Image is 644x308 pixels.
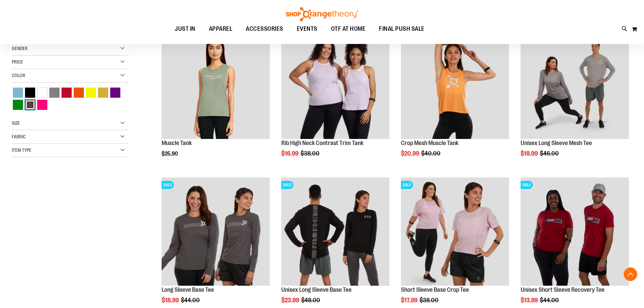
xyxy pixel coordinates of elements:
[12,87,24,99] a: Blue
[324,21,373,37] a: OTF AT HOME
[521,177,629,287] a: Product image for Unisex SS Recovery TeeSALE
[379,21,425,37] span: FINAL PUSH SALE
[12,99,24,111] a: Green
[401,150,420,157] span: $20.99
[401,31,509,140] a: Crop Mesh Muscle Tank primary imageSALE
[73,87,85,99] a: Orange
[285,7,359,21] img: Shop Orangetheory
[398,27,512,174] div: product
[521,31,629,139] img: Unisex Long Sleeve Mesh Tee primary image
[521,286,604,293] a: Unisex Short Sleeve Recovery Tee
[162,177,270,286] img: Product image for Long Sleeve Base Tee
[281,177,389,287] a: Product image for Unisex Long Sleeve Base TeeSALE
[401,140,458,146] a: Crop Mesh Muscle Tank
[202,21,239,37] a: APPAREL
[12,134,26,139] span: Fabric
[209,21,233,37] span: APPAREL
[97,87,109,99] a: Gold
[521,150,539,157] span: $18.99
[12,120,20,126] span: Size
[281,177,389,286] img: Product image for Unisex Long Sleeve Base Tee
[12,147,31,153] span: Item Type
[61,87,73,99] a: Red
[420,297,439,304] span: $38.00
[162,297,180,304] span: $18.99
[281,140,363,146] a: Rib High Neck Contrast Trim Tank
[175,21,195,37] span: JUST IN
[36,87,48,99] a: White
[421,150,442,157] span: $40.00
[162,177,270,287] a: Product image for Long Sleeve Base TeeSALE
[281,181,293,189] span: SALE
[290,21,324,37] a: EVENTS
[109,87,121,99] a: Purple
[521,31,629,140] a: Unisex Long Sleeve Mesh Tee primary imageSALE
[401,31,509,139] img: Crop Mesh Muscle Tank primary image
[401,297,419,304] span: $17.99
[281,31,389,139] img: Rib Tank w/ Contrast Binding primary image
[540,297,560,304] span: $44.00
[24,99,36,111] a: Brown
[521,140,592,146] a: Unisex Long Sleeve Mesh Tee
[331,21,366,37] span: OTF AT HOME
[162,181,174,189] span: SALE
[278,27,393,174] div: product
[281,297,300,304] span: $23.99
[401,177,509,286] img: Product image for Short Sleeve Base Crop Tee
[162,140,192,146] a: Muscle Tank
[239,21,290,37] a: ACCESSORIES
[12,46,28,51] span: Gender
[36,99,48,111] a: Pink
[521,297,539,304] span: $13.99
[162,31,270,140] a: Muscle TankNEW
[181,297,201,304] span: $44.00
[162,31,270,139] img: Muscle Tank
[521,177,629,286] img: Product image for Unisex SS Recovery Tee
[401,177,509,287] a: Product image for Short Sleeve Base Crop TeeSALE
[85,87,97,99] a: Yellow
[540,150,560,157] span: $46.00
[372,21,431,37] a: FINAL PUSH SALE
[281,150,300,157] span: $16.99
[12,59,23,65] span: Price
[301,150,320,157] span: $38.00
[168,21,202,37] a: JUST IN
[521,181,533,189] span: SALE
[162,286,214,293] a: Long Sleeve Base Tee
[517,27,632,174] div: product
[281,31,389,140] a: Rib Tank w/ Contrast Binding primary imageSALE
[12,73,25,78] span: Color
[162,151,179,157] span: $25.90
[24,87,36,99] a: Black
[246,21,283,37] span: ACCESSORIES
[624,267,637,281] button: Back To Top
[401,286,469,293] a: Short Sleeve Base Crop Tee
[48,87,61,99] a: Grey
[297,21,317,37] span: EVENTS
[301,297,321,304] span: $48.00
[401,181,413,189] span: SALE
[158,27,273,174] div: product
[281,286,352,293] a: Unisex Long Sleeve Base Tee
